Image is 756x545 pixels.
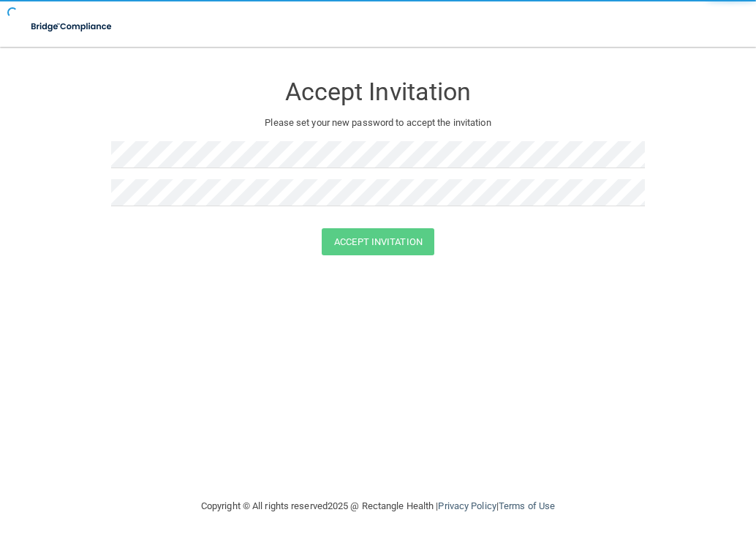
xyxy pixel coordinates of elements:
[111,483,645,530] div: Copyright © All rights reserved 2025 @ Rectangle Health | |
[322,228,434,255] button: Accept Invitation
[499,500,555,511] a: Terms of Use
[22,12,122,42] img: bridge_compliance_login_screen.278c3ca4.svg
[122,114,634,132] p: Please set your new password to accept the invitation
[111,78,645,105] h3: Accept Invitation
[438,500,496,511] a: Privacy Policy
